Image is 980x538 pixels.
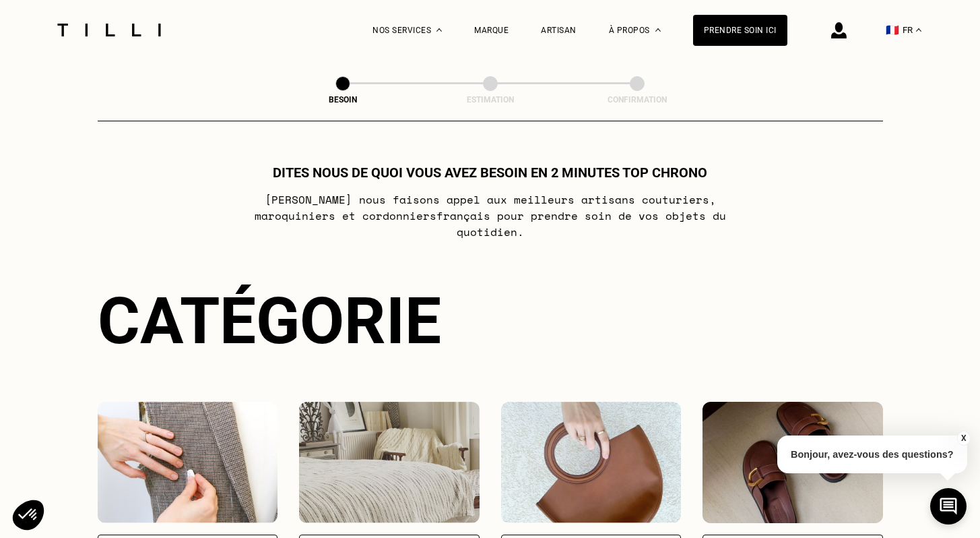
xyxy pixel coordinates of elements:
[916,28,921,32] img: menu déroulant
[98,402,278,523] img: Vêtements
[956,431,970,446] button: X
[423,95,558,104] div: Estimation
[53,24,166,36] img: Logo du service de couturière Tilli
[273,165,707,181] h1: Dites nous de quoi vous avez besoin en 2 minutes top chrono
[693,15,787,46] a: Prendre soin ici
[886,24,899,36] span: 🇫🇷
[299,402,480,523] img: Intérieur
[474,26,509,35] a: Marque
[831,22,847,38] img: icône connexion
[98,283,883,359] div: Catégorie
[570,95,705,104] div: Confirmation
[655,28,661,32] img: Menu déroulant à propos
[501,402,682,523] img: Accessoires
[703,402,883,523] img: Chaussures
[275,95,410,104] div: Besoin
[777,436,967,473] p: Bonjour, avez-vous des questions?
[436,28,442,32] img: Menu déroulant
[541,26,577,35] a: Artisan
[223,191,757,240] p: [PERSON_NAME] nous faisons appel aux meilleurs artisans couturiers , maroquiniers et cordonniers ...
